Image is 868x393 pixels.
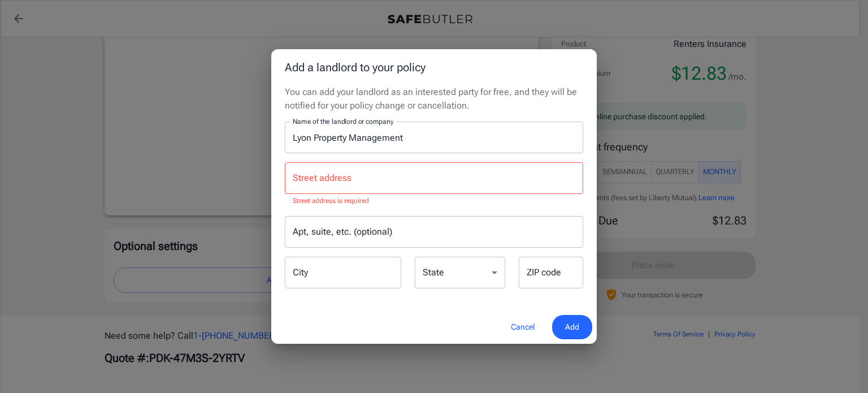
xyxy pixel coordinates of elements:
span: Add [565,320,579,334]
button: Cancel [498,315,548,339]
p: Street address is required [293,196,575,207]
h2: Add a landlord to your policy [271,49,597,85]
p: You can add your landlord as an interested party for free, and they will be notified for your pol... [285,85,583,113]
button: Add [552,315,592,339]
label: Name of the landlord or company [293,116,393,126]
